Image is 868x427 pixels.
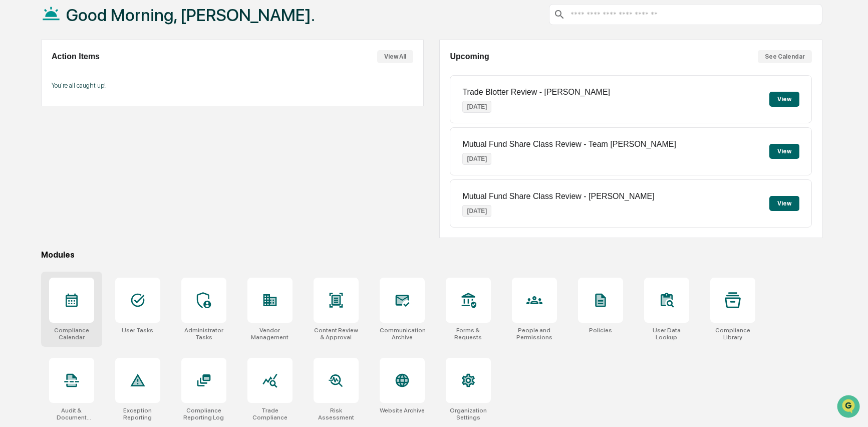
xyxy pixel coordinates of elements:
span: Data Lookup [20,145,63,155]
div: Organization Settings [446,407,491,421]
p: [DATE] [462,153,491,165]
button: Start new chat [170,80,182,92]
p: [DATE] [462,101,491,113]
p: [DATE] [462,205,491,217]
button: View [769,144,799,159]
p: Mutual Fund Share Class Review - Team [PERSON_NAME] [462,140,676,149]
div: Compliance Reporting Log [181,407,226,421]
div: Compliance Calendar [49,327,94,341]
a: 🖐️Preclearance [6,122,69,140]
div: User Tasks [122,327,153,334]
div: Content Review & Approval [314,327,359,341]
div: Risk Assessment [314,407,359,421]
div: Start new chat [34,77,164,87]
div: Website Archive [380,407,425,414]
p: Mutual Fund Share Class Review - [PERSON_NAME] [462,192,654,201]
span: Preclearance [20,126,65,136]
div: People and Permissions [512,327,557,341]
div: 🔎 [10,146,18,154]
div: Vendor Management [247,327,293,341]
div: We're available if you need us! [34,87,127,95]
p: How can we help? [10,21,182,37]
button: View [769,196,799,211]
p: You're all caught up! [52,82,413,89]
span: Attestations [83,126,124,136]
button: View All [377,50,413,63]
div: Modules [41,250,822,260]
button: View [769,92,799,107]
div: Administrator Tasks [181,327,226,341]
div: 🗄️ [73,127,81,135]
div: 🖐️ [10,127,18,135]
div: Communications Archive [380,327,425,341]
a: 🗄️Attestations [69,122,128,140]
a: Powered byPylon [71,169,121,177]
div: Policies [589,327,612,334]
div: Exception Reporting [115,407,160,421]
p: Trade Blotter Review - [PERSON_NAME] [462,88,610,97]
h2: Action Items [52,52,100,61]
span: Pylon [100,170,121,177]
div: Audit & Document Logs [49,407,94,421]
h1: Good Morning, [PERSON_NAME]. [66,5,315,25]
a: 🔎Data Lookup [6,141,67,159]
h2: Upcoming [450,52,489,61]
div: Forms & Requests [446,327,491,341]
div: Trade Compliance [247,407,293,421]
div: User Data Lookup [644,327,689,341]
button: See Calendar [758,50,812,63]
img: 1746055101610-c473b297-6a78-478c-a979-82029cc54cd1 [10,77,28,95]
iframe: Open customer support [836,394,863,421]
div: Compliance Library [710,327,755,341]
